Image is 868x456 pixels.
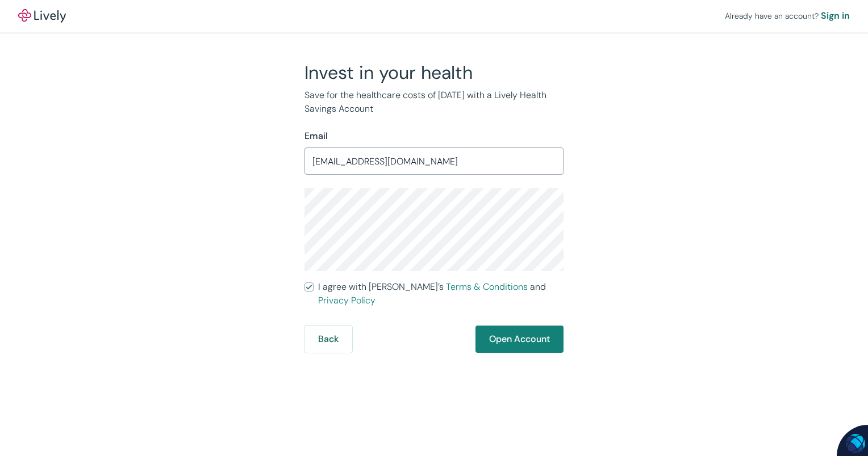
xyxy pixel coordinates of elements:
a: Privacy Policy [318,294,375,306]
span: I agree with [PERSON_NAME]’s and [318,280,564,307]
a: Terms & Conditions [446,281,528,293]
div: Already have an account? [725,9,850,23]
a: Sign in [821,9,850,23]
a: LivelyLively [18,9,66,23]
p: Save for the healthcare costs of [DATE] with a Lively Health Savings Account [304,88,564,116]
label: Email [304,129,328,143]
button: Back [304,326,352,353]
button: Open Account [475,326,564,353]
h2: Invest in your health [304,61,564,84]
img: Lively [18,9,66,23]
